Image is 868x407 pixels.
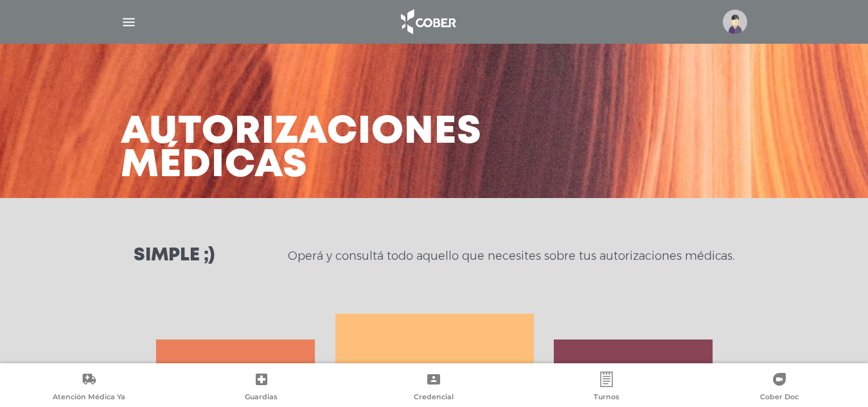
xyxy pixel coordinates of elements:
[245,392,278,404] span: Guardias
[121,14,137,30] img: Cober_menu-lines-white.svg
[3,372,175,404] a: Atención Médica Ya
[175,372,348,404] a: Guardias
[53,392,125,404] span: Atención Médica Ya
[288,248,734,264] p: Operá y consultá todo aquello que necesites sobre tus autorizaciones médicas.
[394,6,461,37] img: logo_cober_home-white.png
[348,372,520,404] a: Credencial
[520,372,693,404] a: Turnos
[414,392,454,404] span: Credencial
[121,116,482,183] h3: Autorizaciones médicas
[693,372,865,404] a: Cober Doc
[723,10,747,34] img: profile-placeholder.svg
[134,247,215,265] h3: Simple ;)
[594,392,619,404] span: Turnos
[760,392,799,404] span: Cober Doc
